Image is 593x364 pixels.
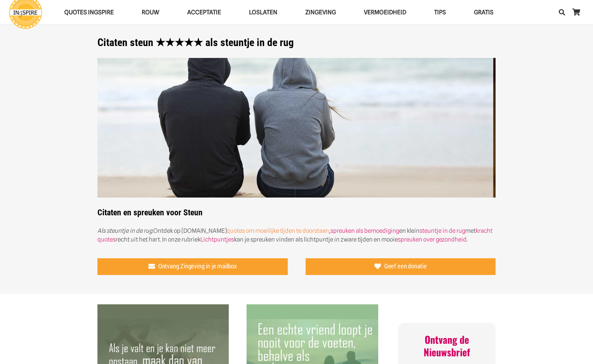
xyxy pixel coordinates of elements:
[306,258,496,275] a: Geef een donatie
[434,9,446,16] span: TIPS
[330,227,399,234] a: spreuken als bemoediging
[424,332,470,359] span: Ontvang de Nieuwsbrief
[384,263,427,270] span: Geef een donatie
[420,3,460,21] a: TIPSTIPS Menu
[460,3,507,21] a: GRATISGRATIS Menu
[97,58,496,218] strong: Citaten en spreuken voor Steun
[142,9,159,16] span: ROUW
[291,3,350,21] a: ZingevingZingeving Menu
[305,9,336,16] span: Zingeving
[227,227,329,234] a: quotes om moeilijke tijden te doorstaan
[249,9,277,16] span: Loslaten
[97,58,496,198] img: Spreuken steuntje in de rug - quotes over steun van ingspire
[64,9,114,16] span: QUOTES INGSPIRE
[474,9,493,16] span: GRATIS
[173,3,235,21] a: AcceptatieAcceptatie Menu
[555,3,569,21] a: Zoeken
[97,258,288,275] a: Ontvang Zingeving in je mailbox
[235,3,291,21] a: LoslatenLoslaten Menu
[419,227,465,234] a: steuntje in de rug
[200,236,234,243] a: Lichtpuntjes
[398,236,467,243] a: spreuken over gezondheid
[187,9,221,16] span: Acceptatie
[364,9,406,16] span: VERMOEIDHEID
[97,36,496,49] h1: Citaten steun ★★★★★ als steuntje in de rug
[50,3,128,21] a: QUOTES INGSPIREQUOTES INGSPIRE Menu
[350,3,420,21] a: VERMOEIDHEIDVERMOEIDHEID Menu
[158,263,237,270] span: Ontvang Zingeving in je mailbox
[97,226,496,244] p: Ontdek op [DOMAIN_NAME] , en klein met recht uit het hart. In onze rubriek kan je spreuken vinden...
[97,227,153,234] i: Als steuntje in de rug.
[128,3,173,21] a: ROUWROUW Menu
